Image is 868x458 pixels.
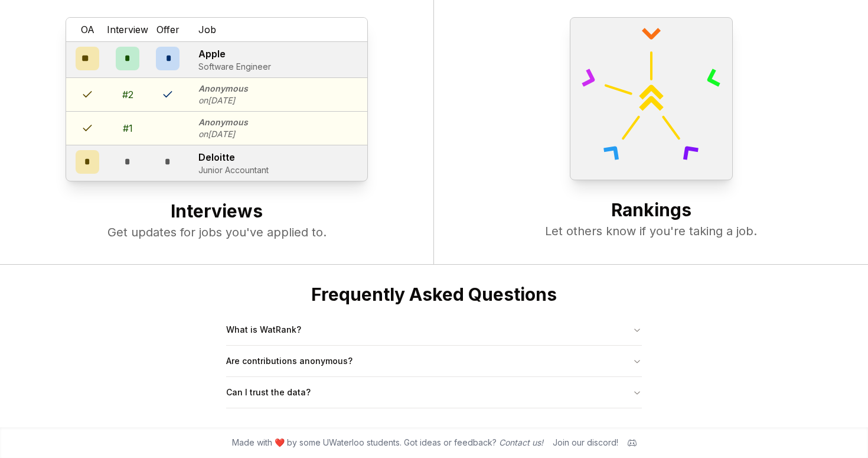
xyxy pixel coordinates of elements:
[198,22,216,37] span: Job
[226,377,642,408] button: Can I trust the data?
[198,150,269,164] p: Deloitte
[24,200,410,224] h2: Interviews
[553,437,618,449] div: Join our discord!
[458,199,844,223] h2: Rankings
[226,346,642,376] button: Are contributions anonymous?
[198,61,271,73] p: Software Engineer
[198,164,269,176] p: Junior Accountant
[24,224,410,241] p: Get updates for jobs you've applied to.
[458,223,844,239] p: Let others know if you're taking a job.
[198,95,248,106] p: on [DATE]
[122,87,133,102] div: # 2
[198,116,248,128] p: Anonymous
[156,22,180,37] span: Offer
[198,128,248,140] p: on [DATE]
[226,284,642,305] h2: Frequently Asked Questions
[198,47,271,61] p: Apple
[123,121,133,135] div: # 1
[226,314,642,345] button: What is WatRank?
[232,437,543,449] span: Made with ❤️ by some UWaterloo students. Got ideas or feedback?
[499,437,543,447] a: Contact us!
[81,22,94,37] span: OA
[107,22,148,37] span: Interview
[198,83,248,95] p: Anonymous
